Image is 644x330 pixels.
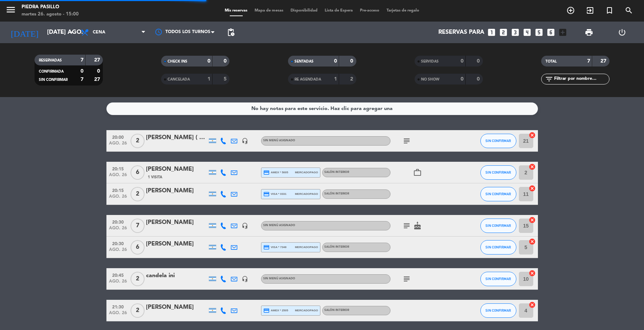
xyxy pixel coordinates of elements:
i: menu [5,4,16,15]
i: looks_4 [522,28,532,37]
span: RE AGENDADA [294,78,321,81]
span: 20:45 [109,271,127,279]
span: 20:30 [109,239,127,247]
span: SIN CONFIRMAR [485,192,511,196]
i: looks_one [487,28,496,37]
i: [DATE] [5,24,44,40]
span: ago. 26 [109,194,127,202]
span: CHECK INS [168,60,187,63]
strong: 0 [224,59,228,64]
span: Reservas para [438,29,484,36]
span: ago. 26 [109,173,127,181]
span: Sin menú asignado [263,139,295,142]
strong: 2 [350,77,355,82]
span: CONFIRMADA [39,70,64,73]
span: Mis reservas [221,9,251,13]
span: ago. 26 [109,311,127,319]
div: [PERSON_NAME] ( big box bar ) [146,133,207,142]
span: mercadopago [295,245,318,249]
i: work_outline [413,168,422,177]
button: menu [5,4,16,18]
span: 6 [131,240,145,255]
strong: 0 [461,59,463,64]
i: looks_two [499,28,508,37]
i: cancel [529,163,536,170]
i: subject [402,137,411,145]
span: RESERVADAS [39,59,62,62]
div: [PERSON_NAME] [146,239,207,249]
span: TOTAL [545,60,557,63]
span: 20:15 [109,164,127,173]
i: credit_card [263,244,270,251]
span: Cena [93,30,105,35]
i: cancel [529,238,536,245]
div: candela ini [146,271,207,280]
button: SIN CONFIRMAR [480,187,516,201]
i: headset_mic [242,138,248,144]
div: LOG OUT [606,22,639,43]
i: exit_to_app [586,6,594,15]
span: CANCELADA [168,78,190,81]
span: SENTADAS [294,60,314,63]
strong: 0 [350,59,355,64]
div: [PERSON_NAME] [146,303,207,312]
i: power_settings_new [618,28,626,37]
span: SIN CONFIRMAR [39,78,68,82]
button: SIN CONFIRMAR [480,272,516,286]
div: [PERSON_NAME] [146,218,207,227]
span: Salón Interior [324,171,349,174]
div: No hay notas para este servicio. Haz clic para agregar una [251,105,393,113]
i: cancel [529,132,536,139]
span: Salón Interior [324,309,349,312]
strong: 27 [94,77,101,82]
span: mercadopago [295,192,318,196]
span: amex * 5005 [263,169,288,176]
i: headset_mic [242,223,248,229]
span: Sin menú asignado [263,277,295,280]
i: cancel [529,270,536,277]
i: arrow_drop_down [67,28,76,37]
span: 20:00 [109,133,127,141]
button: SIN CONFIRMAR [480,240,516,255]
span: 6 [131,165,145,180]
span: ago. 26 [109,279,127,287]
div: [PERSON_NAME] [146,165,207,174]
span: Disponibilidad [287,9,321,13]
strong: 0 [477,77,481,82]
span: Mapa de mesas [251,9,287,13]
i: cancel [529,216,536,224]
strong: 27 [600,59,608,64]
span: SIN CONFIRMAR [485,139,511,143]
span: SIN CONFIRMAR [485,277,511,281]
span: SERVIDAS [421,60,439,63]
button: SIN CONFIRMAR [480,134,516,148]
span: mercadopago [295,170,318,175]
strong: 7 [587,59,590,64]
input: Filtrar por nombre... [553,75,609,83]
strong: 0 [81,69,83,74]
span: 20:30 [109,217,127,226]
strong: 1 [207,77,210,82]
span: ago. 26 [109,226,127,234]
span: mercadopago [295,308,318,313]
i: looks_3 [511,28,520,37]
i: turned_in_not [605,6,614,15]
button: SIN CONFIRMAR [480,303,516,318]
span: SIN CONFIRMAR [485,170,511,174]
span: 7 [131,219,145,233]
i: credit_card [263,169,270,176]
div: [PERSON_NAME] [146,186,207,196]
i: filter_list [545,75,553,83]
span: amex * 2505 [263,307,288,314]
span: Pre-acceso [356,9,383,13]
i: looks_6 [546,28,556,37]
span: NO SHOW [421,78,439,81]
i: cake [413,221,422,230]
span: pending_actions [227,28,235,37]
i: subject [402,275,411,283]
i: cancel [529,185,536,192]
i: credit_card [263,307,270,314]
button: SIN CONFIRMAR [480,165,516,180]
strong: 5 [224,77,228,82]
i: credit_card [263,191,270,197]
